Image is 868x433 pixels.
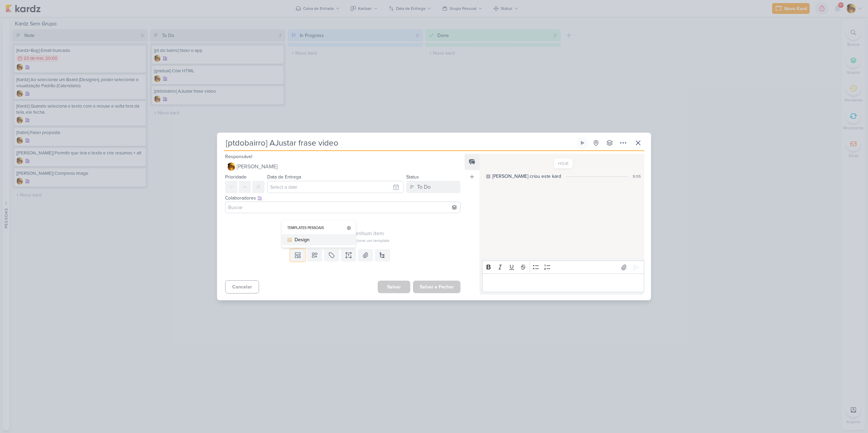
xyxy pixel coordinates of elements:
[225,280,259,294] button: Cancelar
[267,181,403,193] input: Select a date
[633,173,641,180] div: 9:55
[225,154,252,159] label: Responsável
[482,274,644,292] div: Editor editing area: main
[267,174,301,180] label: Data de Entrega
[282,234,356,245] button: Design
[295,236,348,243] div: Design
[225,229,460,238] div: Esse kard não possui nenhum item
[224,137,575,149] input: Kard Sem Título
[417,183,431,191] div: To Do
[406,181,460,193] button: To Do
[237,163,278,171] span: [PERSON_NAME]
[225,238,460,244] div: Adicione um item abaixo ou selecione um template
[225,161,460,173] button: [PERSON_NAME]
[225,174,246,180] label: Prioridade
[492,173,561,180] div: [PERSON_NAME] criou este kard
[287,225,342,231] div: Templates Pessoais
[227,163,235,171] img: Leandro Guedes
[227,203,459,211] input: Buscar
[406,174,419,180] label: Status
[580,140,585,146] div: Ligar relógio
[482,261,644,274] div: Editor toolbar
[225,194,460,202] div: Colaboradores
